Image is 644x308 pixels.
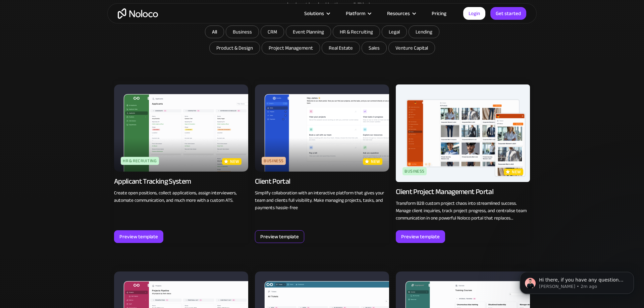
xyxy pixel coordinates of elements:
a: Get started [490,7,526,20]
p: new [371,158,380,165]
a: Pricing [423,9,455,18]
div: Preview template [401,232,440,241]
a: All [205,25,224,38]
div: Business [402,167,427,175]
div: Solutions [304,9,324,18]
div: Preview template [119,232,158,241]
div: Preview template [260,232,299,241]
div: Solutions [296,9,337,18]
form: Email Form [188,25,456,56]
a: BusinessnewClient Project Management PortalTransform B2B custom project chaos into streamlined su... [396,81,530,243]
p: new [512,169,521,175]
iframe: Intercom notifications message [510,258,644,305]
a: Login [463,7,485,20]
div: Client Project Management Portal [396,187,493,196]
div: HR & Recruiting [121,157,159,165]
a: BusinessnewClient PortalSimplify collaboration with an interactive platform that gives your team ... [255,81,389,243]
div: Platform [337,9,379,18]
div: Business [262,157,286,165]
div: Resources [379,9,423,18]
div: Resources [387,9,410,18]
p: Simplify collaboration with an interactive platform that gives your team and clients full visibil... [255,189,389,211]
div: Platform [346,9,365,18]
a: home [118,8,158,19]
div: Applicant Tracking System [114,177,191,186]
p: Create open positions, collect applications, assign interviewers, automate communication, and muc... [114,189,248,204]
p: new [230,158,239,165]
div: Client Portal [255,177,290,186]
p: Transform B2B custom project chaos into streamlined success. Manage client inquiries, track proje... [396,200,530,222]
a: HR & RecruitingnewApplicant Tracking SystemCreate open positions, collect applications, assign in... [114,81,248,243]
